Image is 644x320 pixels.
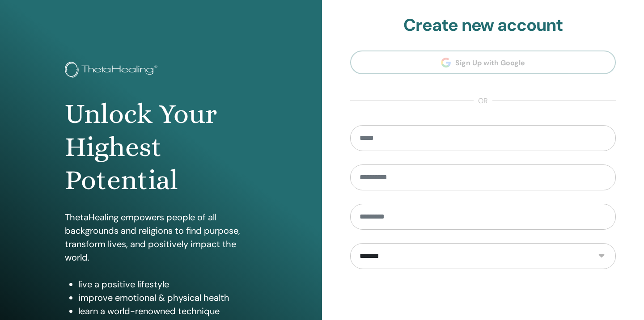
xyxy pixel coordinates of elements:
li: learn a world-renowned technique [78,304,257,318]
h1: Unlock Your Highest Potential [65,97,257,197]
li: improve emotional & physical health [78,291,257,304]
h2: Create new account [350,15,616,36]
li: live a positive lifestyle [78,278,257,291]
p: ThetaHealing empowers people of all backgrounds and religions to find purpose, transform lives, a... [65,211,257,264]
span: or [474,96,492,106]
iframe: reCAPTCHA [415,282,551,317]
